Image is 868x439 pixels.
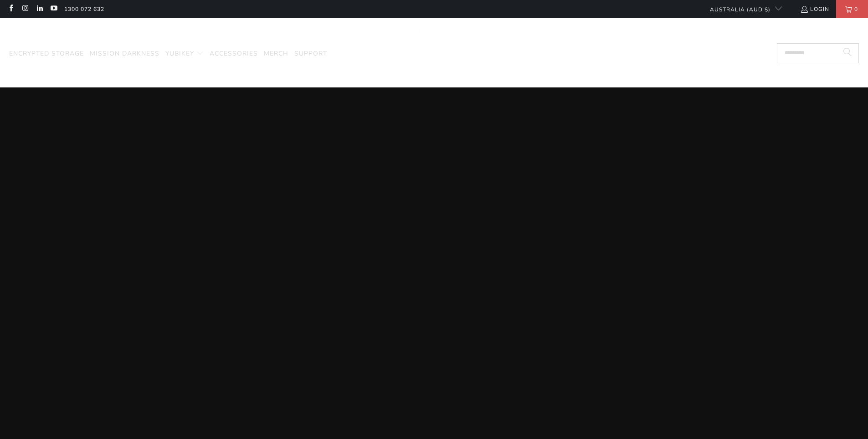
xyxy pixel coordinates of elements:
[165,49,194,58] span: YubiKey
[294,49,327,58] span: Support
[294,43,327,65] a: Support
[9,43,84,65] a: Encrypted Storage
[90,43,159,65] a: Mission Darkness
[165,43,204,65] summary: YubiKey
[264,43,288,65] a: Merch
[7,5,15,13] a: Trust Panda Australia on Facebook
[21,5,29,13] a: Trust Panda Australia on Instagram
[210,49,258,58] span: Accessories
[50,5,57,13] a: Trust Panda Australia on YouTube
[210,43,258,65] a: Accessories
[9,43,327,65] nav: Translation missing: en.navigation.header.main_nav
[9,49,84,58] span: Encrypted Storage
[836,43,859,63] button: Search
[36,5,43,13] a: Trust Panda Australia on LinkedIn
[264,49,288,58] span: Merch
[90,49,159,58] span: Mission Darkness
[800,4,829,14] a: Login
[64,4,104,14] a: 1300 072 632
[777,43,859,63] input: Search...
[387,23,481,41] img: Trust Panda Australia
